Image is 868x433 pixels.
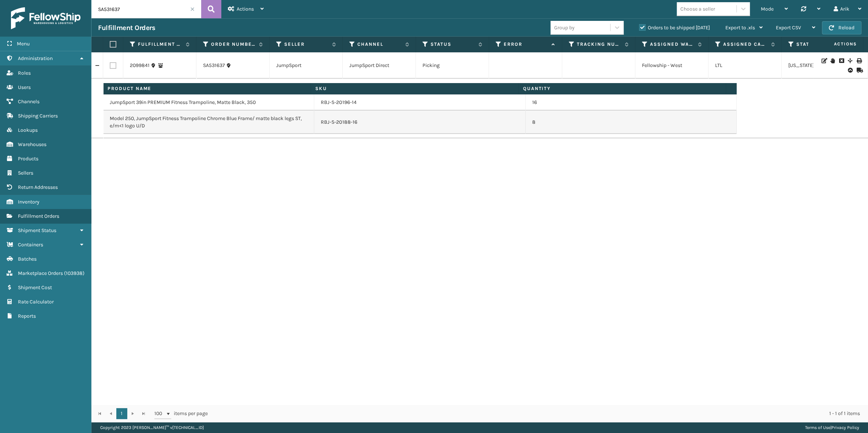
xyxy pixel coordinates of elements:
td: 8 [526,111,737,134]
td: 16 [526,94,737,111]
td: Picking [416,52,489,79]
i: Upload BOL [848,68,852,73]
label: Order Number [211,41,255,48]
a: 2099841 [130,62,150,69]
span: Administration [18,55,53,61]
label: Assigned Carrier Service [723,41,767,48]
span: Shipment Status [18,227,56,234]
span: ( 103938 ) [64,270,84,276]
div: Group by [554,24,575,31]
div: 1 - 1 of 1 items [218,410,860,417]
label: State [796,41,841,48]
label: Seller [284,41,328,48]
label: SKU [315,85,514,92]
span: Batches [18,256,37,262]
label: Assigned Warehouse [650,41,694,48]
span: Containers [18,242,43,248]
label: Quantity [523,85,722,92]
a: RBJ-S-20196-14 [321,99,356,106]
span: Export CSV [776,25,801,31]
span: Actions [237,6,254,12]
label: Tracking Number [577,41,621,48]
span: Sellers [18,170,33,176]
i: On Hold [830,58,835,63]
label: Fulfillment Order Id [138,41,182,48]
span: Users [18,84,31,90]
span: Shipment Cost [18,284,52,291]
span: Shipping Carriers [18,113,58,119]
div: | [805,422,859,433]
span: Lookups [18,127,38,133]
img: logo [11,7,80,29]
label: Error [504,41,548,48]
a: Privacy Policy [831,425,859,430]
a: 1 [116,408,127,419]
td: Model 250, JumpSport Fitness Trampoline Chrome Blue Frame/ matte black legs ST, e/m<1 logo U/D [103,111,314,134]
span: Marketplace Orders [18,270,63,276]
td: JumpSport [270,52,343,79]
td: JumpSport 39in PREMIUM Fitness Trampoline, Matte Black, 350 [103,94,314,111]
span: items per page [154,408,208,419]
span: Menu [17,41,30,47]
span: Warehouses [18,141,46,148]
a: SA531637 [203,62,225,69]
a: RBJ-S-20188-16 [321,119,357,126]
span: Fulfillment Orders [18,213,59,219]
span: Roles [18,70,31,76]
span: Products [18,156,38,162]
label: Channel [357,41,402,48]
td: LTL [709,52,782,79]
span: Mode [761,6,774,12]
i: Edit [822,58,826,63]
span: Inventory [18,199,40,205]
span: Reports [18,313,36,319]
button: Reload [822,21,861,34]
span: 100 [154,410,165,417]
i: Cancel Fulfillment Order [839,58,843,63]
td: Fellowship - West [635,52,709,79]
td: JumpSport Direct [343,52,416,79]
div: Choose a seller [680,5,715,13]
label: Status [431,41,475,48]
i: Split Fulfillment Order [848,58,852,63]
td: [US_STATE] [782,52,855,79]
span: Actions [811,38,861,50]
span: Return Addresses [18,184,58,190]
span: Channels [18,98,40,105]
i: Mark as Shipped [857,68,861,73]
p: Copyright 2023 [PERSON_NAME]™ v [TECHNICAL_ID] [100,422,204,433]
span: Rate Calculator [18,299,54,305]
label: Product Name [108,85,306,92]
label: Orders to be shipped [DATE] [639,25,710,31]
h3: Fulfillment Orders [98,23,155,32]
i: Print BOL [857,58,861,63]
a: Terms of Use [805,425,830,430]
span: Export to .xls [725,25,755,31]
